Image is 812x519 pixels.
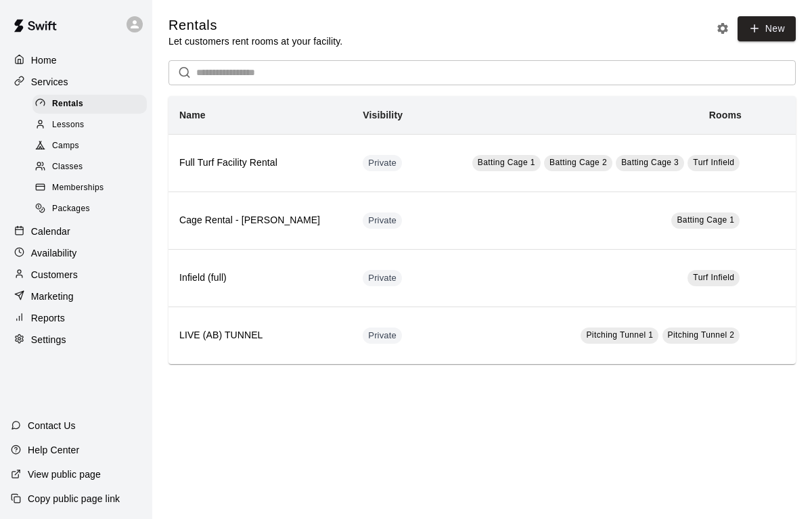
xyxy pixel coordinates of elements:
[549,158,607,167] span: Batting Cage 2
[363,212,402,229] div: This service is hidden, and can only be accessed via a direct link
[363,110,403,120] b: Visibility
[586,330,653,340] span: Pitching Tunnel 1
[32,157,152,178] a: Classes
[363,155,402,171] div: This service is hidden, and can only be accessed via a direct link
[693,273,734,282] span: Turf Infield
[32,199,152,220] a: Packages
[621,158,679,167] span: Batting Cage 3
[168,35,342,48] p: Let customers rent rooms at your facility.
[11,330,141,350] a: Settings
[179,156,341,171] h6: Full Turf Facility Rental
[363,328,402,344] div: This service is hidden, and can only be accessed via a direct link
[52,202,90,216] span: Packages
[11,221,141,242] a: Calendar
[478,158,535,167] span: Batting Cage 1
[677,215,734,225] span: Batting Cage 1
[179,110,206,120] b: Name
[32,137,147,156] div: Camps
[11,308,141,328] a: Reports
[31,311,65,325] p: Reports
[168,96,796,364] table: simple table
[32,179,147,198] div: Memberships
[11,265,141,285] a: Customers
[179,213,341,228] h6: Cage Rental - [PERSON_NAME]
[168,16,342,35] h5: Rentals
[668,330,735,340] span: Pitching Tunnel 2
[52,97,83,111] span: Rentals
[31,268,78,281] p: Customers
[31,225,70,238] p: Calendar
[31,75,68,89] p: Services
[32,178,152,199] a: Memberships
[31,290,74,303] p: Marketing
[11,243,141,263] a: Availability
[32,200,147,219] div: Packages
[693,158,734,167] span: Turf Infield
[32,136,152,157] a: Camps
[31,333,66,346] p: Settings
[709,110,742,120] b: Rooms
[28,468,101,481] p: View public page
[363,270,402,286] div: This service is hidden, and can only be accessed via a direct link
[31,53,57,67] p: Home
[363,157,402,170] span: Private
[52,181,104,195] span: Memberships
[363,330,402,342] span: Private
[179,271,341,286] h6: Infield (full)
[32,114,152,135] a: Lessons
[32,93,152,114] a: Rentals
[363,272,402,285] span: Private
[11,50,141,70] a: Home
[31,246,77,260] p: Availability
[52,160,83,174] span: Classes
[52,139,79,153] span: Camps
[11,72,141,92] a: Services
[28,419,76,432] p: Contact Us
[11,286,141,307] a: Marketing
[28,492,120,505] p: Copy public page link
[738,16,796,41] a: New
[713,18,733,39] button: Rental settings
[179,328,341,343] h6: LIVE (AB) TUNNEL
[28,443,79,457] p: Help Center
[363,215,402,227] span: Private
[52,118,85,132] span: Lessons
[32,95,147,114] div: Rentals
[32,116,147,135] div: Lessons
[32,158,147,177] div: Classes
